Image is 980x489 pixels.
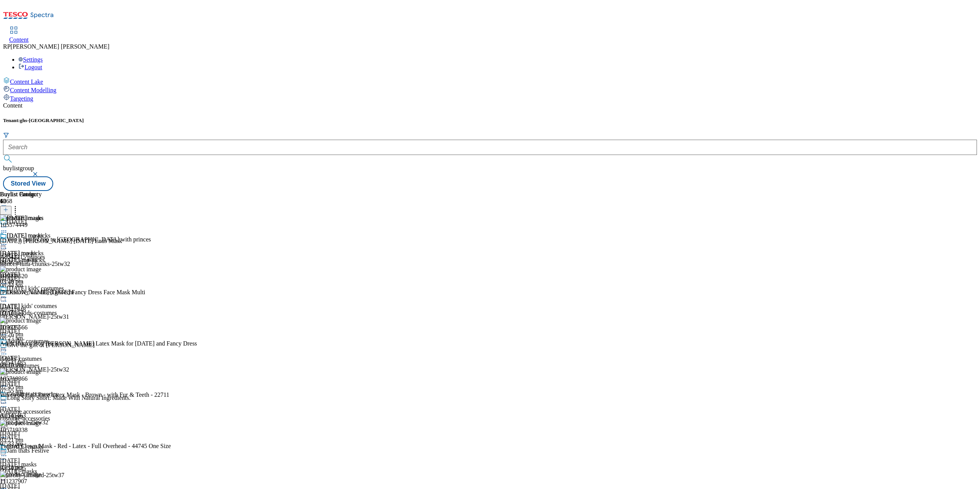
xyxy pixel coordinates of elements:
[10,95,33,102] span: Targeting
[3,85,977,94] a: Content Modelling
[10,87,56,93] span: Content Modelling
[20,117,84,123] span: ghs-[GEOGRAPHIC_DATA]
[3,132,9,138] svg: Search Filters
[3,176,53,191] button: Stored View
[3,94,977,102] a: Targeting
[10,78,43,85] span: Content Lake
[3,43,11,50] span: RP
[3,140,977,155] input: Search
[3,77,977,85] a: Content Lake
[9,27,29,43] a: Content
[11,43,109,50] span: [PERSON_NAME] [PERSON_NAME]
[18,56,43,63] a: Settings
[3,102,977,109] div: Content
[3,117,977,124] h5: Tenant:
[3,165,34,171] span: buylistgroup
[18,64,42,70] a: Logout
[9,36,29,43] span: Content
